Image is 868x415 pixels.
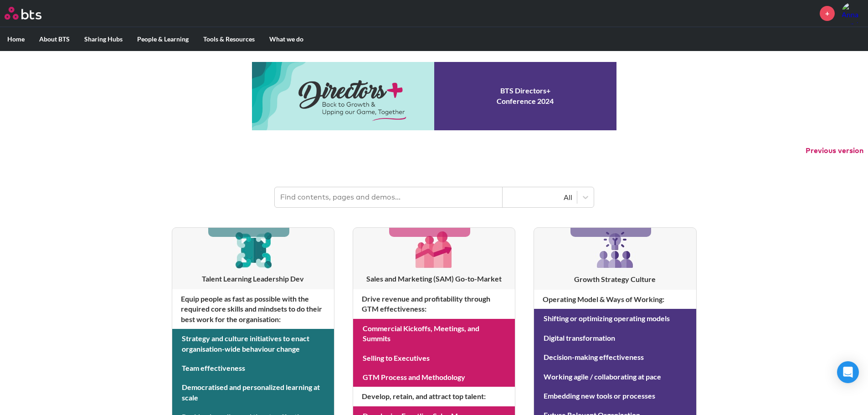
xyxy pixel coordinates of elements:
div: All [507,192,572,202]
h4: Equip people as fast as possible with the required core skills and mindsets to do their best work... [172,289,334,329]
label: Sharing Hubs [77,27,130,51]
button: Previous version [806,146,863,156]
h4: Drive revenue and profitability through GTM effectiveness : [353,289,515,319]
label: What we do [262,27,311,51]
input: Find contents, pages and demos... [275,187,503,207]
img: BTS Logo [5,7,41,20]
a: Profile [842,2,863,24]
img: [object Object] [412,228,456,271]
label: People & Learning [130,27,196,51]
a: Conference 2024 [252,62,616,130]
h3: Sales and Marketing (SAM) Go-to-Market [353,274,515,284]
a: Go home [5,7,58,20]
h3: Talent Learning Leadership Dev [172,274,334,284]
label: Tools & Resources [196,27,262,51]
a: + [820,6,835,21]
div: Open Intercom Messenger [837,361,859,383]
h4: Develop, retain, and attract top talent : [353,387,515,406]
h3: Growth Strategy Culture [534,274,696,284]
img: Anna Bondarenko [842,2,863,24]
img: [object Object] [231,228,275,271]
label: About BTS [32,27,77,51]
h4: Operating Model & Ways of Working : [534,290,696,309]
img: [object Object] [593,228,637,272]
